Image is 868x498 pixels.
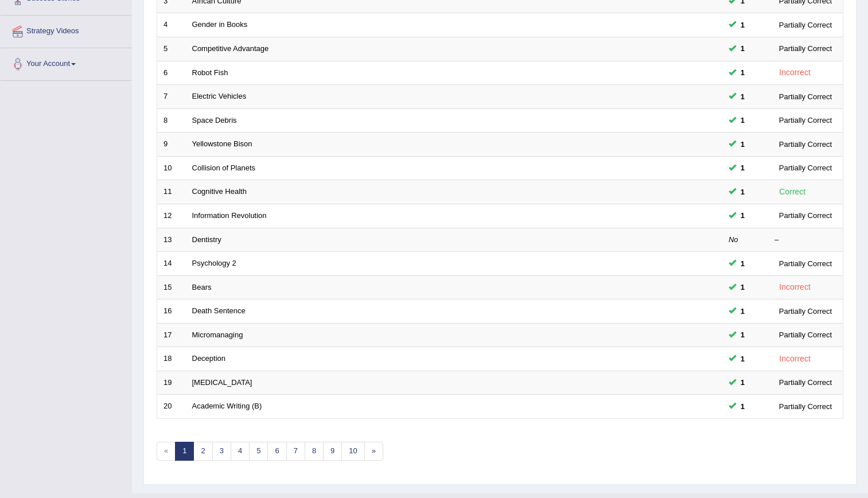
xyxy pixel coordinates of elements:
[157,371,186,395] td: 19
[192,259,236,267] a: Psychology 2
[774,376,836,388] div: Partially Correct
[323,442,342,461] a: 9
[736,376,749,388] span: You can still take this question
[736,329,749,341] span: You can still take this question
[736,281,749,293] span: You can still take this question
[774,185,811,199] div: Correct
[192,378,252,387] a: [MEDICAL_DATA]
[157,442,176,461] span: «
[774,19,836,31] div: Partially Correct
[193,442,212,461] a: 2
[157,37,186,61] td: 5
[231,442,250,461] a: 4
[1,48,131,77] a: Your Account
[157,108,186,133] td: 8
[774,352,815,365] div: Incorrect
[774,66,815,79] div: Incorrect
[192,20,248,29] a: Gender in Books
[157,299,186,324] td: 16
[175,442,194,461] a: 1
[774,42,836,55] div: Partially Correct
[192,283,212,291] a: Bears
[192,402,262,410] a: Academic Writing (B)
[774,162,836,174] div: Partially Correct
[736,258,749,270] span: You can still take this question
[736,114,749,126] span: You can still take this question
[192,139,252,148] a: Yellowstone Bison
[736,400,749,413] span: You can still take this question
[267,442,286,461] a: 6
[774,114,836,126] div: Partially Correct
[736,138,749,150] span: You can still take this question
[774,305,836,317] div: Partially Correct
[305,442,324,461] a: 8
[736,209,749,221] span: You can still take this question
[736,353,749,365] span: You can still take this question
[774,235,836,246] div: –
[774,281,815,294] div: Incorrect
[157,61,186,85] td: 6
[192,92,247,100] a: Electric Vehicles
[364,442,383,461] a: »
[157,347,186,371] td: 18
[774,138,836,150] div: Partially Correct
[774,209,836,221] div: Partially Correct
[774,400,836,413] div: Partially Correct
[736,186,749,198] span: You can still take this question
[157,13,186,37] td: 4
[736,91,749,103] span: You can still take this question
[774,91,836,103] div: Partially Correct
[192,354,226,363] a: Deception
[729,235,738,244] em: No
[341,442,364,461] a: 10
[157,180,186,204] td: 11
[736,67,749,79] span: You can still take this question
[192,164,256,172] a: Collision of Planets
[286,442,305,461] a: 7
[192,187,247,196] a: Cognitive Health
[736,42,749,55] span: You can still take this question
[736,162,749,174] span: You can still take this question
[192,116,237,124] a: Space Debris
[157,133,186,157] td: 9
[192,68,228,77] a: Robot Fish
[192,235,221,244] a: Dentistry
[192,306,246,315] a: Death Sentence
[774,258,836,270] div: Partially Correct
[157,323,186,347] td: 17
[192,330,243,339] a: Micromanaging
[736,19,749,31] span: You can still take this question
[157,275,186,299] td: 15
[157,395,186,419] td: 20
[249,442,268,461] a: 5
[157,204,186,228] td: 12
[192,44,269,53] a: Competitive Advantage
[192,211,267,220] a: Information Revolution
[157,156,186,180] td: 10
[157,85,186,109] td: 7
[774,329,836,341] div: Partially Correct
[157,228,186,252] td: 13
[157,252,186,276] td: 14
[212,442,231,461] a: 3
[736,305,749,317] span: You can still take this question
[1,15,131,44] a: Strategy Videos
